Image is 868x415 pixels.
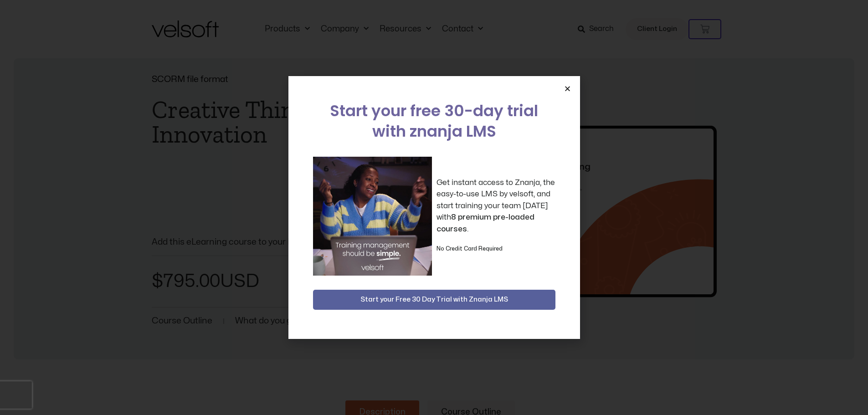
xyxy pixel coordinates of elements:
iframe: chat widget [752,395,863,415]
button: Start your Free 30 Day Trial with Znanja LMS [313,290,555,310]
span: Start your Free 30 Day Trial with Znanja LMS [360,294,508,305]
a: Close [564,85,571,92]
strong: 8 premium pre-loaded courses [437,213,534,233]
p: Get instant access to Znanja, the easy-to-use LMS by velsoft, and start training your team [DATE]... [437,177,555,235]
strong: No Credit Card Required [437,246,503,251]
img: a woman sitting at her laptop dancing [313,157,432,276]
h2: Start your free 30-day trial with znanja LMS [313,101,555,142]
